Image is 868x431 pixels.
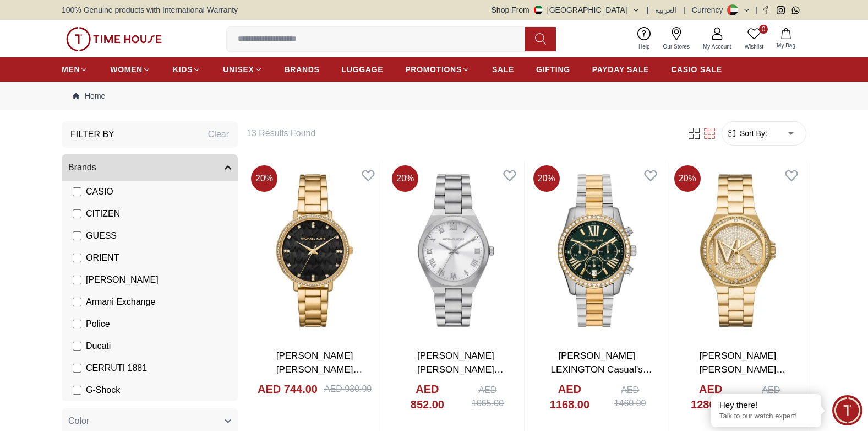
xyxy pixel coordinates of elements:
a: Facebook [762,6,770,14]
span: SALE [492,64,514,75]
a: Home [73,90,105,101]
a: CASIO SALE [671,60,722,79]
span: MEN [62,64,80,75]
input: CITIZEN [73,209,81,218]
div: Currency [692,4,728,15]
a: KIDS [173,60,201,79]
span: Color [68,414,89,428]
a: MEN [62,60,88,79]
div: Hey there! [719,400,813,411]
button: Brands [62,154,238,181]
span: ORIENT [86,251,119,265]
input: CASIO [73,187,81,196]
span: Our Stores [659,42,694,51]
span: PAYDAY SALE [592,64,649,75]
h4: AED 1168.00 [540,381,600,412]
a: GIFTING [536,60,570,79]
span: [PERSON_NAME] [86,273,159,287]
div: AED 1600.00 [747,384,795,410]
span: Wishlist [740,42,768,51]
a: Whatsapp [791,6,800,14]
a: [PERSON_NAME] [PERSON_NAME] Casual's Black Gold Dial Watch - MK4593 [264,351,366,403]
a: [PERSON_NAME] [PERSON_NAME] Casual's Gold Gold Dial Watch - MK7229 [688,351,787,403]
span: | [647,4,649,15]
a: BRANDS [285,60,320,79]
button: My Bag [770,26,802,52]
span: Ducati [86,340,111,353]
span: KIDS [173,64,193,75]
a: Help [632,25,657,53]
img: MICHAEL KORS LENNOX Casual's Gold Gold Dial Watch - MK7229 [670,161,806,340]
span: Armani Exchange [86,295,155,309]
input: Police [73,320,81,328]
span: 20 % [533,165,560,192]
img: MICHAEL KORS LENNOX Casual's Silver Silver Dial Watch - MK7393 [387,161,523,340]
a: PAYDAY SALE [592,60,649,79]
h4: AED 744.00 [258,381,318,397]
a: [PERSON_NAME] LEXINGTON Casual's Green Silver Dial Watch - MK7303 [544,351,652,403]
button: Sort By: [727,128,767,139]
span: PROMOTIONS [405,64,462,75]
a: 0Wishlist [738,25,770,53]
img: ... [66,27,162,51]
span: 20 % [674,165,701,192]
span: CASIO [86,185,113,198]
img: United Arab Emirates [534,6,543,14]
span: | [755,4,757,15]
a: WOMEN [110,60,151,79]
img: MICHAEL KORS PYPER Casual's Black Gold Dial Watch - MK4593 [247,161,383,340]
a: [PERSON_NAME] [PERSON_NAME] Casual's Silver Silver Dial Watch - MK7393 [402,351,509,403]
span: WOMEN [110,64,143,75]
button: العربية [655,4,676,15]
div: AED 1065.00 [462,384,512,410]
nav: Breadcrumb [62,82,806,110]
input: Ducati [73,342,81,351]
span: CERRUTI 1881 [86,362,147,375]
input: G-Shock [73,386,81,395]
a: SALE [492,60,514,79]
h4: AED 1280.00 [681,381,741,412]
a: UNISEX [223,60,262,79]
span: Help [634,42,654,51]
span: GUESS [86,229,117,243]
p: Talk to our watch expert! [719,412,813,421]
input: Armani Exchange [73,298,81,306]
h4: AED 852.00 [398,381,456,412]
img: MICHAEL KORS LEXINGTON Casual's Green Silver Dial Watch - MK7303 [529,161,665,340]
a: Our Stores [657,25,696,53]
span: | [683,4,685,15]
span: Brands [68,161,96,174]
span: GIFTING [536,64,570,75]
span: 0 [759,25,768,34]
div: Clear [208,128,229,141]
button: Shop From[GEOGRAPHIC_DATA] [492,4,640,15]
input: ORIENT [73,254,81,262]
span: My Bag [772,41,800,50]
h6: 13 Results Found [247,127,673,140]
input: CERRUTI 1881 [73,364,81,373]
span: LUGGAGE [342,64,384,75]
span: Sort By: [738,128,767,139]
a: PROMOTIONS [405,60,470,79]
span: My Account [698,42,736,51]
span: BRANDS [285,64,320,75]
div: Chat Widget [832,395,862,425]
div: AED 1460.00 [606,384,653,410]
a: LUGGAGE [342,60,384,79]
h3: Filter By [70,128,114,141]
span: 20 % [392,165,418,192]
span: CASIO SALE [671,64,722,75]
input: [PERSON_NAME] [73,276,81,284]
div: AED 930.00 [324,382,372,396]
span: 100% Genuine products with International Warranty [62,4,238,15]
span: CITIZEN [86,207,120,220]
a: Instagram [777,6,785,14]
span: Police [86,317,110,331]
span: G-Shock [86,384,120,397]
input: GUESS [73,231,81,240]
